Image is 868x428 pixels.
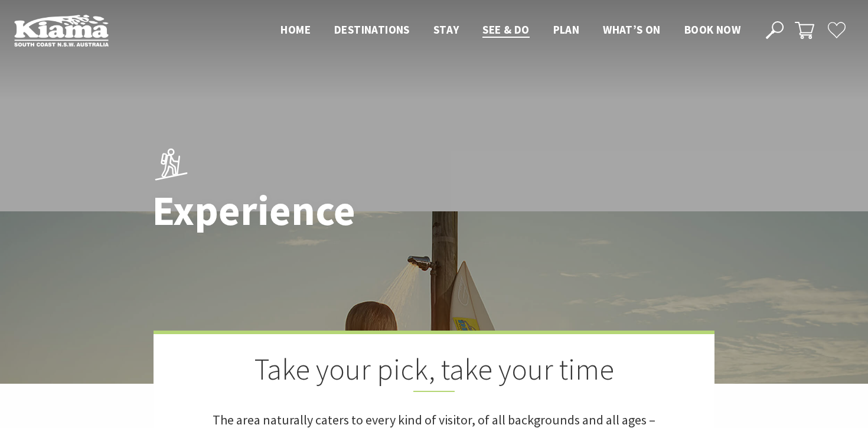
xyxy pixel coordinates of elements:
span: Destinations [334,22,410,37]
span: Stay [433,22,459,37]
span: Book now [684,22,740,37]
span: Home [280,22,311,37]
img: Kiama Logo [14,14,109,47]
span: Plan [553,22,580,37]
h2: Take your pick, take your time [213,352,655,392]
span: What’s On [603,22,661,37]
h1: Experience [152,188,486,234]
nav: Main Menu [269,21,752,40]
span: See & Do [482,22,529,37]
